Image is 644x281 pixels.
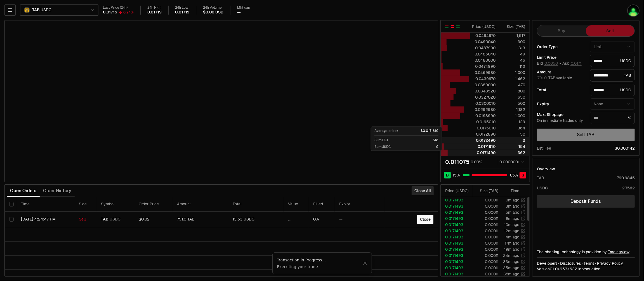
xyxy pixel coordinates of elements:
td: 0.00011 [473,234,499,240]
time: 8m ago [506,216,519,221]
td: 0.00011 [473,228,499,234]
div: 0.0292980 [471,107,496,112]
div: Price ( USDC ) [471,24,496,29]
div: 0.24% [123,10,134,15]
time: 17m ago [505,241,519,246]
time: [DATE] 4:24:47 PM [21,217,56,222]
button: Show Sell Orders Only [450,24,455,29]
div: 0.0348520 [471,88,496,94]
div: 300 [500,39,525,45]
time: 3m ago [506,204,519,209]
div: 0.0469980 [471,70,496,75]
button: Select all [9,202,14,206]
div: 0.0474990 [471,64,496,69]
button: Order History [40,185,75,196]
th: Order Price [134,197,173,212]
a: Disclosures [560,261,581,266]
div: USDC [537,185,548,191]
div: 650 [500,94,525,100]
th: Filled [309,197,335,212]
button: Limit [590,41,635,52]
span: Bid - [537,61,561,66]
td: 0.00011 [473,259,499,265]
span: Ask [562,61,582,66]
div: 0.011075 [445,158,470,166]
div: 0.0487990 [471,45,496,51]
td: 0.0171493 [441,240,473,246]
td: 0.0171493 [441,246,473,252]
p: 518 [433,138,438,142]
span: S [522,172,524,178]
div: 0.0327020 [471,94,496,100]
p: $0.0171619 [421,129,438,133]
div: 791.0 TAB [177,217,224,222]
time: 33m ago [503,259,519,264]
img: 123 [628,5,639,16]
div: Transaction in Progress... [277,257,363,263]
div: Overview [537,166,555,172]
td: 0.0171493 [441,197,473,203]
div: 2 [500,138,525,143]
button: Close [417,215,433,224]
span: TAB available [537,75,572,80]
time: 0m ago [506,198,519,203]
span: B [446,172,449,178]
td: 0.0171493 [441,222,473,228]
div: 0.0172890 [471,131,496,137]
button: Close [363,261,367,266]
time: 24m ago [503,253,519,258]
td: 0.0171493 [441,271,473,277]
span: 15 % [453,172,460,178]
td: 0.0171493 [441,252,473,259]
p: Sum TAB [374,138,388,142]
div: Order Type [537,45,586,49]
div: 112 [500,64,525,69]
div: USDC [590,84,635,96]
div: 24h Volume [203,6,223,10]
div: Price ( USDC ) [445,188,472,194]
div: 0.0171490 [471,150,496,155]
span: $0.000142 [615,145,635,151]
span: $0.02 [139,217,150,222]
div: 0.01719 [147,10,162,15]
div: 0.0171910 [471,144,496,149]
div: The charting technology is provided by [537,249,635,255]
div: 364 [500,125,525,131]
td: 0.0171493 [441,209,473,215]
div: 0.0175010 [471,125,496,131]
div: 0.0195010 [471,119,496,125]
span: USDC [41,8,51,13]
div: Max. Slippage [537,113,586,117]
span: 85 % [510,172,518,178]
a: Privacy Policy [597,261,623,266]
button: Show Buy and Sell Orders [445,24,449,29]
td: 0.00011 [473,209,499,215]
td: 0.00011 [473,203,499,209]
button: None [590,98,635,110]
div: ... [288,217,304,222]
div: 24h Low [175,6,190,10]
div: 1,517 [500,33,525,38]
div: 0.0480000 [471,57,496,63]
div: 790.9845 [617,175,635,181]
p: 9 [436,145,438,149]
td: 0.00011 [473,197,499,203]
button: Select row [9,217,14,222]
th: Value [284,197,309,212]
div: 13.53 USDC [233,217,279,222]
div: 1,182 [500,107,525,112]
div: Time [503,188,519,194]
time: 38m ago [503,271,519,277]
div: 129 [500,119,525,125]
iframe: Financial Chart [5,20,438,182]
th: Side [74,197,96,212]
td: 0.0171493 [441,215,473,222]
div: 49 [500,51,525,57]
th: Symbol [96,197,134,212]
button: Open Orders [7,185,40,196]
p: Sum USDC [374,145,391,149]
div: Size ( TAB ) [477,188,498,194]
div: 2.7562 [622,185,635,191]
td: 0.00011 [473,246,499,252]
div: USDC [590,55,635,67]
